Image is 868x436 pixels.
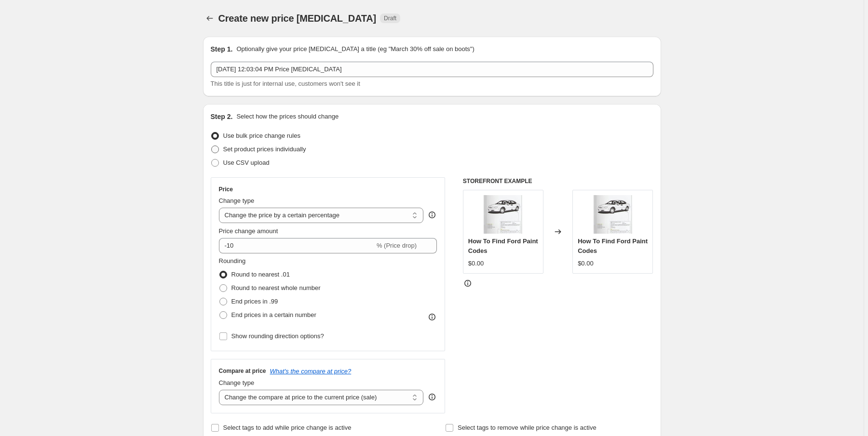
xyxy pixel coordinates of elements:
[463,177,653,185] h6: STOREFRONT EXAMPLE
[218,13,377,24] span: Create new price [MEDICAL_DATA]
[219,185,233,193] h3: Price
[203,12,217,25] button: Price change jobs
[223,424,352,431] span: Select tags to add while price change is active
[223,132,300,139] span: Use bulk price change rules
[270,368,352,375] button: What's the compare at price?
[219,257,246,264] span: Rounding
[223,159,270,166] span: Use CSV upload
[236,112,339,121] p: Select how the prices should change
[377,242,417,249] span: % (Price drop)
[236,44,474,54] p: Optionally give your price [MEDICAL_DATA] a title (eg "March 30% off sale on boots")
[231,332,324,340] span: Show rounding direction options?
[219,379,255,386] span: Change type
[484,195,522,234] img: 1_20FORD-2_80x.jpg
[231,298,278,305] span: End prices in .99
[578,238,648,254] span: How To Find Ford Paint Codes
[427,392,437,402] div: help
[219,367,266,375] h3: Compare at price
[468,238,538,254] span: How To Find Ford Paint Codes
[578,259,594,268] div: $0.00
[223,145,306,153] span: Set product prices individually
[211,80,360,87] span: This title is just for internal use, customers won't see it
[231,311,316,318] span: End prices in a certain number
[594,195,632,234] img: 1_20FORD-2_80x.jpg
[211,112,233,121] h2: Step 2.
[231,284,321,291] span: Round to nearest whole number
[219,238,375,253] input: -15
[211,44,233,54] h2: Step 1.
[384,14,396,22] span: Draft
[427,210,437,220] div: help
[468,259,484,268] div: $0.00
[458,424,597,431] span: Select tags to remove while price change is active
[219,227,278,235] span: Price change amount
[219,197,255,204] span: Change type
[211,62,653,77] input: 30% off holiday sale
[231,271,290,278] span: Round to nearest .01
